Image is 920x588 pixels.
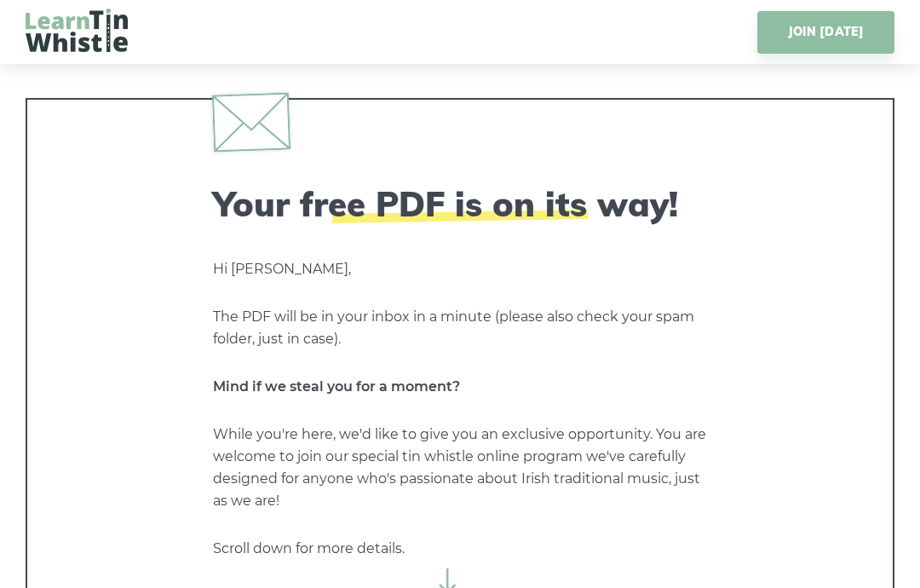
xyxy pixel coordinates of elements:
[213,183,707,224] h2: Your free PDF is on its way!
[213,378,460,395] strong: Mind if we steal you for a moment?
[213,538,707,560] p: Scroll down for more details.
[757,11,894,54] a: JOIN [DATE]
[213,306,707,350] p: The PDF will be in your inbox in a minute (please also check your spam folder, just in case).
[26,9,128,52] img: LearnTinWhistle.com
[212,92,290,152] img: envelope.svg
[213,424,707,512] p: While you're here, we'd like to give you an exclusive opportunity. You are welcome to join our sp...
[213,258,707,280] p: Hi [PERSON_NAME],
